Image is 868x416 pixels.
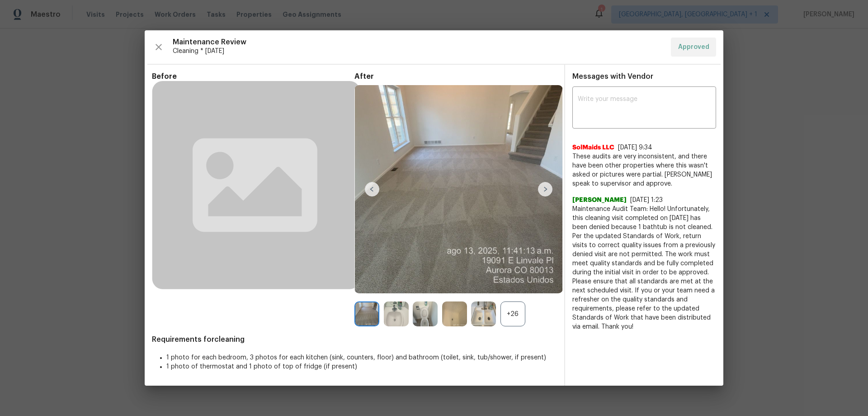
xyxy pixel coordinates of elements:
span: Before [152,72,354,81]
span: These audits are very inconsistent, and there have been other properties where this wasn't asked ... [572,152,716,188]
div: +26 [500,301,525,326]
span: Cleaning * [DATE] [173,47,664,56]
span: Requirements for cleaning [152,335,557,344]
li: 1 photo for each bedroom, 3 photos for each kitchen (sink, counters, floor) and bathroom (toilet,... [166,353,557,362]
span: SolMaids LLC [572,143,614,152]
span: Maintenance Review [173,38,664,47]
span: Maintenance Audit Team: Hello! Unfortunately, this cleaning visit completed on [DATE] has been de... [572,205,716,331]
span: [DATE] 9:34 [618,144,652,151]
span: Messages with Vendor [572,73,653,80]
span: After [354,72,557,81]
img: right-chevron-button-url [538,182,552,196]
img: left-chevron-button-url [365,182,379,196]
span: [DATE] 1:23 [630,197,663,203]
li: 1 photo of thermostat and 1 photo of top of fridge (if present) [166,362,557,371]
span: [PERSON_NAME] [572,196,627,205]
